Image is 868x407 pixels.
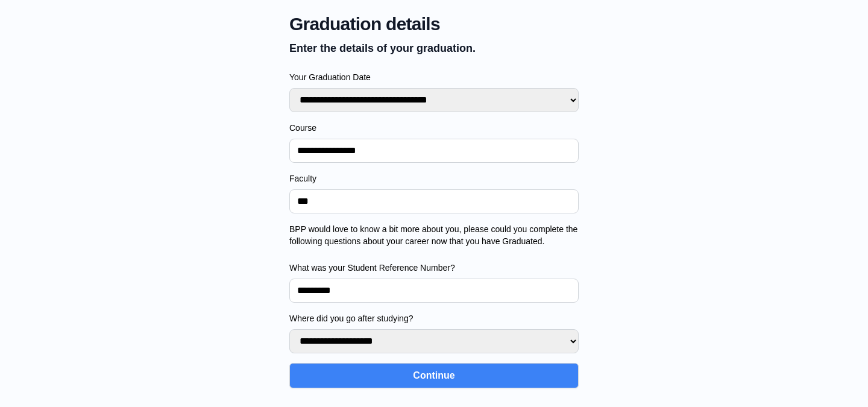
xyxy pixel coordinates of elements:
[289,262,579,274] label: What was your Student Reference Number?
[289,13,579,35] span: Graduation details
[289,223,579,247] label: BPP would love to know a bit more about you, please could you complete the following questions ab...
[289,172,579,185] label: Faculty
[289,363,579,388] button: Continue
[289,40,579,57] p: Enter the details of your graduation.
[289,71,579,83] label: Your Graduation Date
[289,122,579,134] label: Course
[289,312,579,324] label: Where did you go after studying?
